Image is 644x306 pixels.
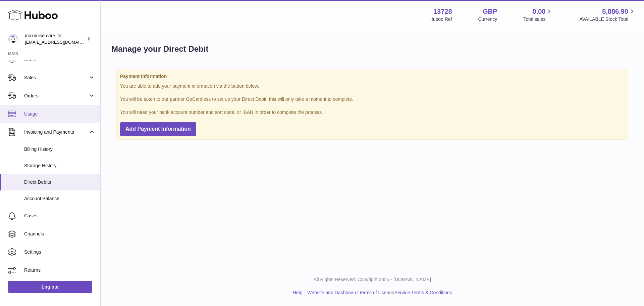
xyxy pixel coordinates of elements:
[24,267,95,273] span: Returns
[24,146,95,152] span: Billing History
[24,75,88,81] span: Sales
[120,83,625,89] p: You are able to add your payment information via the button below.
[305,290,452,296] li: and
[25,33,85,45] div: maximise care ltd
[24,231,95,237] span: Channels
[25,39,99,45] span: [EMAIL_ADDRESS][DOMAIN_NAME]
[24,179,95,185] span: Direct Debits
[523,7,553,23] a: 0.00 Total sales
[120,122,196,136] button: Add Payment Information
[24,111,95,117] span: Usage
[8,34,18,44] img: maxadamsa2016@gmail.com
[120,96,625,102] p: You will be taken to our partner GoCardless to set up your Direct Debit, this will only take a mo...
[430,16,452,23] div: Huboo Ref
[24,163,95,169] span: Storage History
[433,7,452,16] strong: 13728
[106,276,639,283] p: All Rights Reserved. Copyright 2025 - [DOMAIN_NAME]
[8,281,92,293] a: Log out
[24,93,88,99] span: Orders
[307,290,386,295] a: Website and Dashboard Terms of Use
[533,7,546,16] span: 0.00
[24,195,95,202] span: Account Balance
[478,16,497,23] div: Currency
[125,126,191,132] span: Add Payment Information
[483,7,497,16] strong: GBP
[120,73,625,80] strong: Payment Information
[111,44,208,54] h1: Manage your Direct Debit
[523,16,553,23] span: Total sales
[602,7,628,16] span: 5,886.90
[24,213,95,219] span: Cases
[120,109,625,116] p: You will need your bank account number and sort code, or IBAN in order to complete the process.
[394,290,452,295] a: Service Terms & Conditions
[24,249,95,255] span: Settings
[579,7,636,23] a: 5,886.90 AVAILABLE Stock Total
[579,16,636,23] span: AVAILABLE Stock Total
[24,129,88,135] span: Invoicing and Payments
[293,290,303,295] a: Help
